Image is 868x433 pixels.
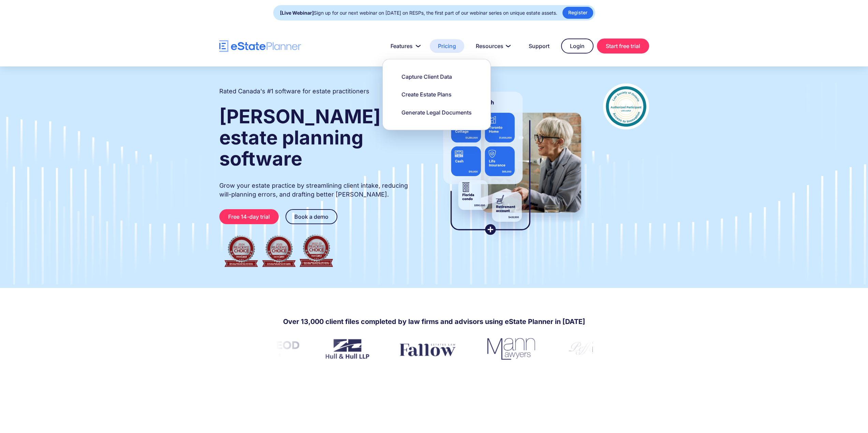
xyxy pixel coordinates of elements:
[219,87,369,96] h2: Rated Canada's #1 software for estate practitioners
[280,10,314,16] strong: [Live Webinar]
[393,87,460,102] a: Create Estate Plans
[393,105,480,120] a: Generate Legal Documents
[430,39,464,53] a: Pricing
[280,8,557,18] div: Sign up for our next webinar on [DATE] on RESPs, the first part of our webinar series on unique e...
[219,105,420,170] strong: [PERSON_NAME] and estate planning software
[219,40,301,52] a: home
[382,39,426,53] a: Features
[219,209,279,224] a: Free 14-day trial
[520,39,558,53] a: Support
[435,83,589,244] img: estate planner showing wills to their clients, using eState Planner, a leading estate planning so...
[219,181,421,199] p: Grow your estate practice by streamlining client intake, reducing will-planning errors, and draft...
[283,317,585,326] h4: Over 13,000 client files completed by law firms and advisors using eState Planner in [DATE]
[562,7,593,19] a: Register
[401,73,452,80] div: Capture Client Data
[468,39,517,53] a: Resources
[393,69,460,84] a: Capture Client Data
[401,91,452,98] div: Create Estate Plans
[597,38,649,53] a: Start free trial
[401,109,472,116] div: Generate Legal Documents
[285,209,337,224] a: Book a demo
[561,38,593,53] a: Login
